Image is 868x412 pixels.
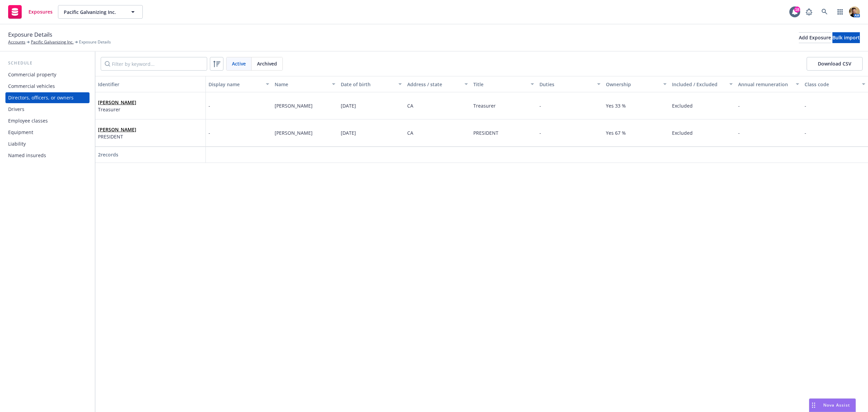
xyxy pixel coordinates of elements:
[341,102,356,109] span: [DATE]
[606,130,626,136] span: Yes 67 %
[832,32,860,43] button: Bulk import
[98,133,136,140] span: PRESIDENT
[407,129,413,136] div: CA
[5,69,90,80] a: Commercial property
[738,102,740,109] span: -
[539,81,593,88] div: Duties
[669,76,735,92] button: Included / Excluded
[833,5,847,19] a: Switch app
[206,76,272,92] button: Display name
[407,81,460,88] div: Address / state
[738,130,740,136] span: -
[8,127,33,138] div: Equipment
[5,127,90,138] a: Equipment
[79,39,111,45] span: Exposure Details
[802,76,868,92] button: Class code
[473,81,527,88] div: Title
[338,76,404,92] button: Date of birth
[802,5,816,19] a: Report a Bug
[64,8,122,16] span: Pacific Galvanizing Inc.
[672,81,725,88] div: Included / Excluded
[8,30,52,39] span: Exposure Details
[95,76,206,92] button: Identifier
[405,76,471,92] button: Address / state
[5,60,90,67] div: Schedule
[5,138,90,149] a: Liability
[5,92,90,103] a: Directors, officers, or owners
[98,126,136,133] a: [PERSON_NAME]
[101,57,207,71] input: Filter by keyword...
[606,102,626,109] span: Yes 33 %
[275,81,328,88] div: Name
[818,5,831,19] a: Search
[807,57,863,71] button: Download CSV
[805,81,858,88] div: Class code
[672,130,693,136] span: Excluded
[28,9,53,15] span: Exposures
[539,102,541,109] span: -
[537,76,603,92] button: Duties
[232,60,246,67] span: Active
[8,104,24,115] div: Drivers
[672,102,693,109] span: Excluded
[98,81,203,88] div: Identifier
[823,402,850,408] span: Nova Assist
[849,6,860,17] img: photo
[5,2,55,21] a: Exposures
[5,150,90,161] a: Named insureds
[98,151,118,158] span: 2 records
[5,115,90,126] a: Employee classes
[341,81,394,88] div: Date of birth
[8,92,74,103] div: Directors, officers, or owners
[805,102,806,109] span: -
[809,399,818,412] div: Drag to move
[257,60,277,67] span: Archived
[209,81,262,88] div: Display name
[341,130,356,136] span: [DATE]
[272,76,338,92] button: Name
[98,99,136,106] span: [PERSON_NAME]
[275,102,313,109] span: [PERSON_NAME]
[407,102,413,109] div: CA
[8,81,55,92] div: Commercial vehicles
[8,138,26,149] div: Liability
[8,39,25,45] a: Accounts
[606,81,659,88] div: Ownership
[603,76,669,92] button: Ownership
[8,115,48,126] div: Employee classes
[799,32,831,43] button: Add Exposure
[539,130,541,136] span: -
[471,76,537,92] button: Title
[473,130,498,136] span: PRESIDENT
[98,106,136,113] span: Treasurer
[275,130,313,136] span: [PERSON_NAME]
[31,39,74,45] a: Pacific Galvanizing Inc.
[8,150,46,161] div: Named insureds
[98,99,136,106] a: [PERSON_NAME]
[98,126,136,133] span: [PERSON_NAME]
[5,81,90,92] a: Commercial vehicles
[735,76,802,92] button: Annual remuneration
[794,6,800,13] div: 18
[8,69,56,80] div: Commercial property
[209,102,210,109] span: -
[5,104,90,115] a: Drivers
[738,81,791,88] div: Annual remuneration
[473,102,496,109] span: Treasurer
[209,129,210,136] span: -
[58,5,143,19] button: Pacific Galvanizing Inc.
[805,130,806,136] span: -
[809,398,856,412] button: Nova Assist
